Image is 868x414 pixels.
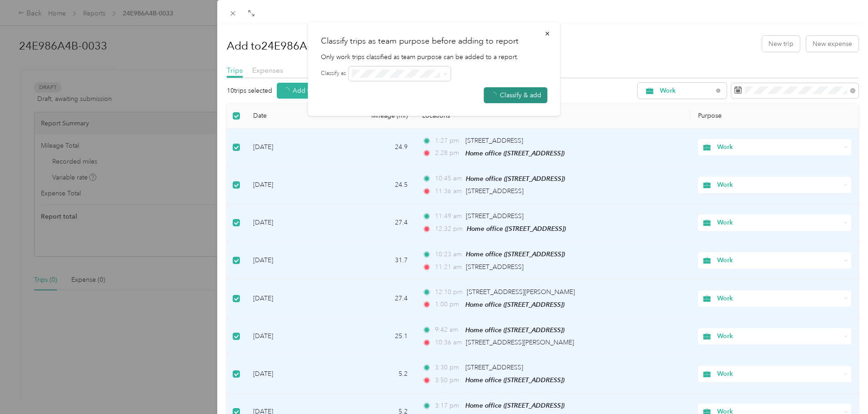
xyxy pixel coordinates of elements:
span: Work [717,180,841,190]
span: 11:36 am [435,186,462,196]
span: 1:00 pm [435,299,461,309]
span: 3:30 pm [435,363,461,373]
th: Mileage (mi) [336,104,415,129]
span: 10:45 am [435,174,462,184]
span: 10:23 am [435,249,462,259]
td: [DATE] [246,129,336,166]
span: 12:10 pm [435,287,463,297]
span: Work [717,218,841,228]
button: New trip [762,36,800,52]
span: [STREET_ADDRESS] [466,187,524,195]
span: 3:17 pm [435,401,461,411]
span: [STREET_ADDRESS][PERSON_NAME] [467,288,575,296]
td: 24.5 [336,166,415,204]
span: Work [717,331,841,341]
span: 11:21 am [435,262,462,272]
span: 10:36 am [435,338,462,348]
span: [STREET_ADDRESS] [465,364,523,371]
td: 27.4 [336,280,415,318]
button: Add to report [277,83,339,99]
p: 10 trips selected [227,86,272,95]
span: Home office ([STREET_ADDRESS]) [466,250,565,258]
span: Work [660,88,713,94]
span: Work [717,369,841,379]
td: [DATE] [246,166,336,204]
span: [STREET_ADDRESS] [466,263,524,271]
td: [DATE] [246,280,336,318]
th: Date [246,104,336,129]
td: 25.1 [336,318,415,355]
th: Purpose [691,104,858,129]
h1: Add to 24E986A4B-0033 [227,35,349,57]
td: 24.9 [336,129,415,166]
button: Classify & add [484,87,548,103]
span: 9:42 am [435,325,461,335]
iframe: Everlance-gr Chat Button Frame [817,363,868,414]
span: Work [717,294,841,304]
span: 11:49 am [435,211,462,221]
span: Trips [227,66,243,75]
label: Classify as [321,70,346,78]
td: [DATE] [246,204,336,242]
span: 3:50 pm [435,375,461,385]
td: [DATE] [246,318,336,355]
span: Home office ([STREET_ADDRESS]) [467,225,566,232]
span: [STREET_ADDRESS] [466,212,524,220]
span: Home office ([STREET_ADDRESS]) [465,402,564,409]
td: 5.2 [336,355,415,393]
td: 31.7 [336,242,415,279]
button: New expense [806,36,858,52]
span: Home office ([STREET_ADDRESS]) [466,175,565,182]
td: [DATE] [246,242,336,279]
h2: Classify trips as team purpose before adding to report [321,35,548,47]
span: [STREET_ADDRESS][PERSON_NAME] [466,339,574,346]
span: Home office ([STREET_ADDRESS]) [465,326,564,334]
span: [STREET_ADDRESS] [465,137,523,145]
p: Only work trips classified as team purpose can be added to a report. [321,52,548,62]
td: [DATE] [246,355,336,393]
span: 12:32 pm [435,224,463,234]
span: 2:28 pm [435,148,461,158]
th: Locations [415,104,691,129]
span: Work [717,255,841,265]
span: Work [717,142,841,152]
span: 1:27 pm [435,136,461,146]
span: Expenses [252,66,283,75]
span: Home office ([STREET_ADDRESS]) [465,301,564,308]
span: Home office ([STREET_ADDRESS]) [465,150,564,157]
span: Home office ([STREET_ADDRESS]) [465,376,564,384]
td: 27.4 [336,204,415,242]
